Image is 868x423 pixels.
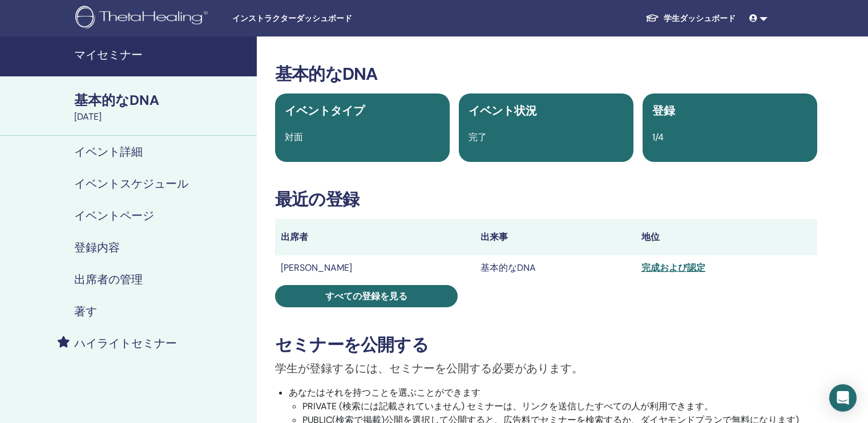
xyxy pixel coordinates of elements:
li: PRIVATE (検索には記載されていません) セミナーは、リンクを送信したすべての人が利用できます。 [302,400,817,413]
font: 学生ダッシュボード [664,13,736,23]
h4: ハイライトセミナー [74,336,177,350]
a: 基本的なDNA[DATE] [67,91,257,124]
img: graduation-cap-white.svg [645,13,659,23]
span: 対面 [285,131,303,143]
span: イベント状況 [469,103,537,118]
font: あなたはそれを持つことを選ぶことができます [289,387,481,398]
h3: 最近の登録 [275,189,817,210]
h4: 出席者の管理 [74,272,143,286]
h4: 登録内容 [74,241,120,254]
a: すべての登録を見る [275,285,458,307]
h4: 著す [74,304,97,318]
h4: イベントスケジュール [74,177,188,190]
h4: マイセミナー [74,48,250,62]
div: 完成および認定 [641,261,812,275]
div: [DATE] [74,110,250,124]
div: 基本的なDNA [74,91,250,110]
td: [PERSON_NAME] [275,255,475,280]
span: 1/4 [652,131,664,143]
th: 出来事 [475,219,636,255]
span: 完了 [469,131,487,143]
img: logo.png [75,6,212,31]
h4: イベントページ [74,209,154,222]
h3: 基本的なDNA [275,64,817,84]
span: 登録 [652,103,675,118]
h3: セミナーを公開する [275,335,817,355]
p: 学生が登録するには、セミナーを公開する必要があります。 [275,360,817,377]
span: すべての登録を見る [325,290,407,302]
h4: イベント詳細 [74,145,143,158]
th: 出席者 [275,219,475,255]
span: イベントタイプ [285,103,365,118]
div: インターコムメッセンジャーを開く [829,384,857,412]
td: 基本的なDNA [475,255,636,280]
a: 学生ダッシュボード [636,8,745,29]
th: 地位 [636,219,817,255]
span: インストラクターダッシュボード [232,13,403,25]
